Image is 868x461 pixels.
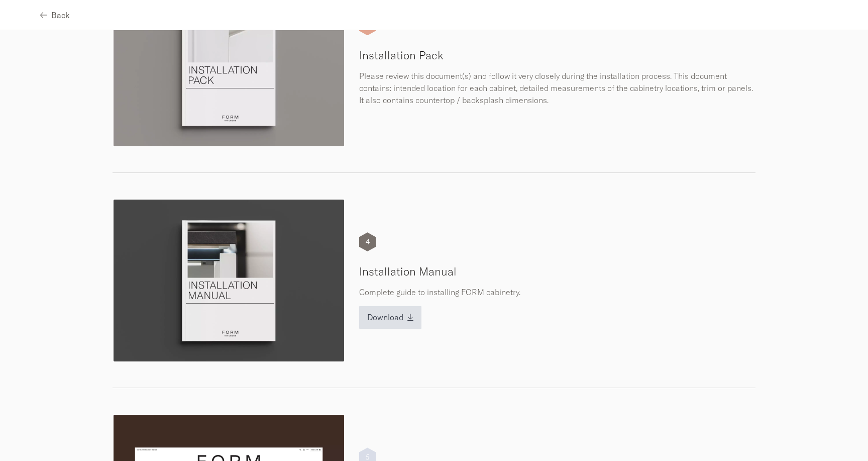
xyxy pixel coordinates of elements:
[367,313,403,321] span: Download
[51,11,70,19] span: Back
[359,264,756,279] h5: Installation Manual
[113,199,345,362] img: prepare-installation-04.webp
[359,232,376,251] div: 4
[359,48,756,63] h5: Installation Pack
[359,306,421,329] button: Download
[359,286,756,298] p: Complete guide to installing FORM cabinetry.
[40,4,70,26] button: Back
[359,70,756,106] p: Please review this document(s) and follow it very closely during the installation process. This d...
